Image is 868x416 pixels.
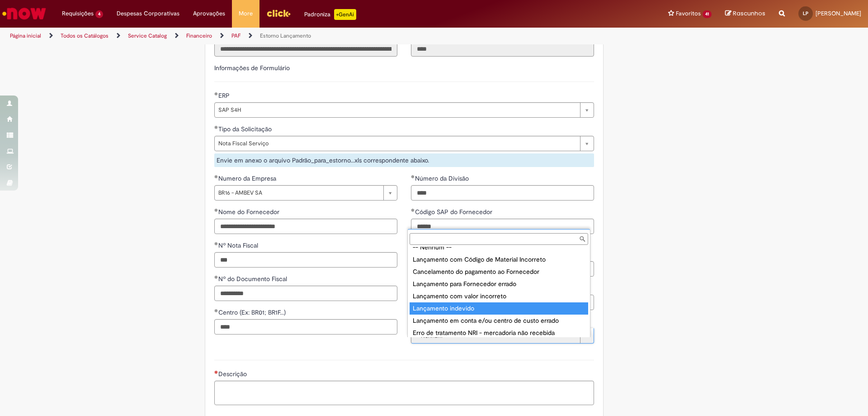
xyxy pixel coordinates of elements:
div: -- Nenhum -- [410,241,588,253]
ul: Motivo de Estorno [408,247,590,337]
div: Lançamento para Fornecedor errado [410,278,588,290]
div: Cancelamento do pagamento ao Fornecedor [410,266,588,278]
div: Lançamento com valor incorreto [410,290,588,302]
div: Lançamento com Código de Material Incorreto [410,253,588,266]
div: Lançamento indevido [410,302,588,315]
div: Erro de tratamento NRI - mercadoria não recebida [410,327,588,339]
div: Lançamento em conta e/ou centro de custo errado [410,315,588,327]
